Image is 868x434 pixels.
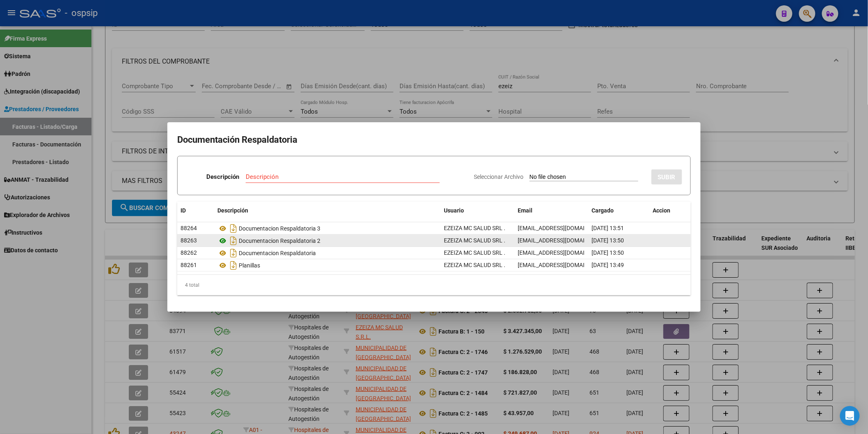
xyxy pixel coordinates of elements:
i: Descargar documento [228,234,239,247]
datatable-header-cell: Usuario [441,202,514,219]
span: Usuario [444,207,464,214]
span: Descripción [217,207,248,214]
div: Documentacion Respaldatoria 2 [217,234,437,247]
span: [EMAIL_ADDRESS][DOMAIN_NAME] [518,262,609,268]
datatable-header-cell: Email [514,202,588,219]
div: Open Intercom Messenger [840,406,860,426]
span: 88262 [180,249,197,256]
span: EZEIZA MC SALUD SRL . [444,262,505,268]
span: [DATE] 13:50 [592,237,624,244]
div: Documentacion Respaldatoria 3 [217,222,437,235]
h2: Documentación Respaldatoria [177,132,691,148]
span: [EMAIL_ADDRESS][DOMAIN_NAME] [518,225,609,231]
span: Email [518,207,532,214]
datatable-header-cell: Accion [650,202,691,219]
span: Cargado [592,207,614,214]
button: SUBIR [651,169,682,185]
div: Planillas [217,259,437,272]
span: 88264 [180,225,197,231]
span: 88263 [180,237,197,244]
i: Descargar documento [228,247,239,260]
span: [EMAIL_ADDRESS][DOMAIN_NAME] [518,249,609,256]
span: ID [180,207,186,214]
span: [EMAIL_ADDRESS][DOMAIN_NAME] [518,237,609,244]
span: [DATE] 13:49 [592,262,624,268]
span: Seleccionar Archivo [474,174,523,180]
span: EZEIZA MC SALUD SRL . [444,249,505,256]
span: SUBIR [658,174,676,181]
datatable-header-cell: Cargado [588,202,650,219]
i: Descargar documento [228,222,239,235]
span: Accion [653,207,671,214]
datatable-header-cell: ID [177,202,214,219]
span: [DATE] 13:50 [592,249,624,256]
span: EZEIZA MC SALUD SRL . [444,225,505,231]
div: Documentacion Respaldatoria [217,247,437,260]
i: Descargar documento [228,259,239,272]
datatable-header-cell: Descripción [214,202,441,219]
p: Descripción [206,172,239,182]
div: 4 total [177,275,691,295]
span: EZEIZA MC SALUD SRL . [444,237,505,244]
span: [DATE] 13:51 [592,225,624,231]
span: 88261 [180,262,197,268]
